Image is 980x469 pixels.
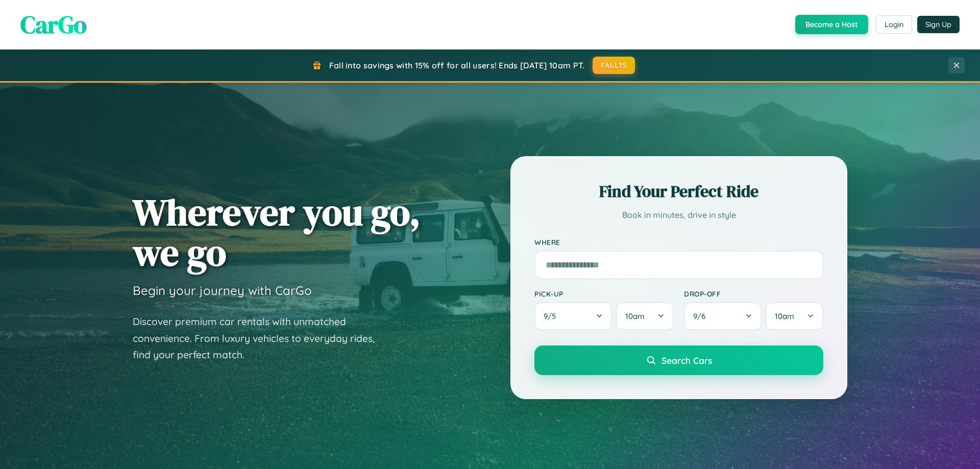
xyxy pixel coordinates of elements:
[329,60,585,70] span: Fall into savings with 15% off for all users! Ends [DATE] 10am PT.
[917,16,960,33] button: Sign Up
[534,238,823,246] label: Where
[534,302,612,330] button: 9/5
[133,313,388,363] p: Discover premium car rentals with unmatched convenience. From luxury vehicles to everyday rides, ...
[534,208,823,223] p: Book in minutes, drive in style
[534,345,823,375] button: Search Cars
[593,57,635,74] button: FALL15
[684,289,823,298] label: Drop-off
[20,8,87,41] span: CarGo
[534,180,823,203] h2: Find Your Perfect Ride
[616,302,674,330] button: 10am
[133,192,421,273] h1: Wherever you go, we go
[534,289,674,298] label: Pick-up
[693,311,710,321] span: 9 / 6
[766,302,823,330] button: 10am
[876,15,912,34] button: Login
[795,15,868,34] button: Become a Host
[775,311,794,321] span: 10am
[544,311,561,321] span: 9 / 5
[625,311,645,321] span: 10am
[133,283,312,298] h3: Begin your journey with CarGo
[661,355,712,366] span: Search Cars
[684,302,762,330] button: 9/6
